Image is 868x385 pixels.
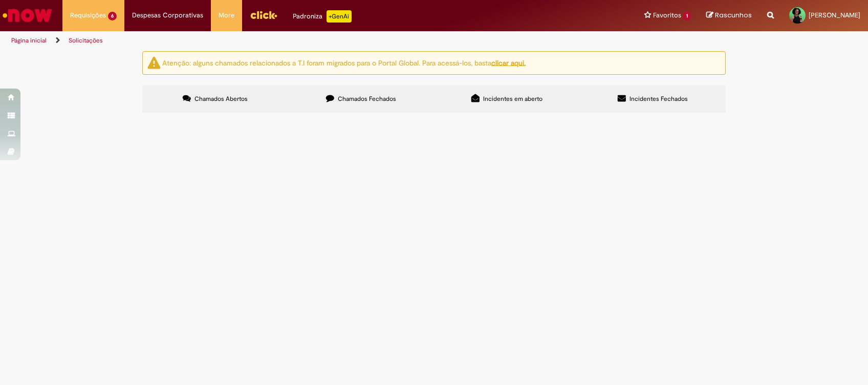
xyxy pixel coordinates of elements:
span: 6 [108,12,117,20]
p: +GenAi [327,10,352,23]
span: Requisições [70,10,106,20]
a: Rascunhos [706,11,752,20]
span: [PERSON_NAME] [809,11,860,19]
span: Chamados Abertos [194,95,248,103]
span: Rascunhos [715,10,752,20]
a: Solicitações [69,36,103,45]
ng-bind-html: Atenção: alguns chamados relacionados a T.I foram migrados para o Portal Global. Para acessá-los,... [162,58,526,67]
span: More [219,10,234,20]
span: Incidentes Fechados [630,95,688,103]
div: Padroniza [293,10,352,23]
a: Página inicial [11,36,47,45]
span: Chamados Fechados [338,95,396,103]
span: Favoritos [653,10,681,20]
span: Incidentes em aberto [483,95,542,103]
span: 1 [683,12,691,20]
img: click_logo_yellow_360x200.png [250,7,277,23]
ul: Trilhas de página [8,31,571,50]
span: Despesas Corporativas [132,10,203,20]
img: ServiceNow [1,5,54,26]
a: clicar aqui. [491,58,526,67]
